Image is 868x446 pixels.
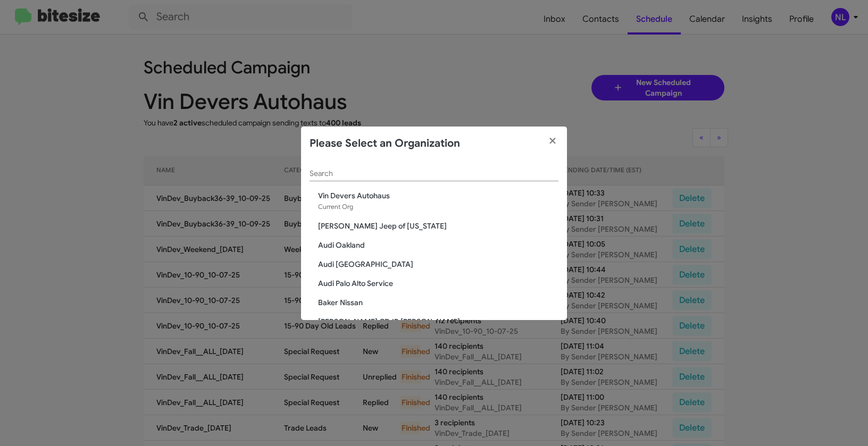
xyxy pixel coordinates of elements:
span: Current Org [318,203,353,211]
span: Vin Devers Autohaus [318,190,558,201]
span: [PERSON_NAME] Jeep of [US_STATE] [318,221,558,231]
h2: Please Select an Organization [310,135,460,152]
span: Audi Oakland [318,240,558,250]
span: [PERSON_NAME] CDJR [PERSON_NAME] [318,316,558,327]
span: Audi [GEOGRAPHIC_DATA] [318,259,558,270]
span: Audi Palo Alto Service [318,278,558,289]
span: Baker Nissan [318,297,558,308]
